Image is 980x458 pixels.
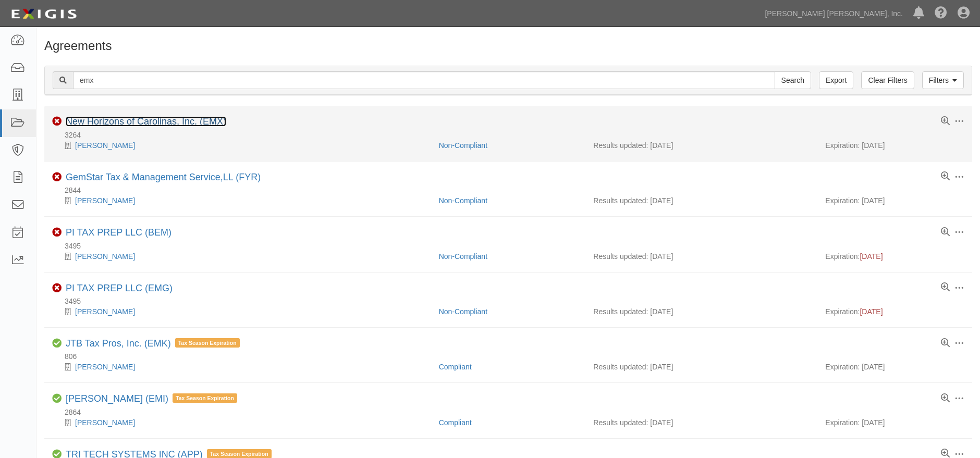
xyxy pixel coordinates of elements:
[922,71,964,89] a: Filters
[941,117,950,126] a: View results summary
[439,141,487,150] a: Non-Compliant
[52,306,431,317] div: Prasad Inampudi
[52,185,972,195] div: 2844
[75,141,135,150] a: [PERSON_NAME]
[439,252,487,261] a: Non-Compliant
[75,196,135,205] a: [PERSON_NAME]
[941,283,950,292] a: View results summary
[52,228,62,237] i: Non-Compliant
[439,307,487,316] a: Non-Compliant
[825,417,964,428] div: Expiration: [DATE]
[75,307,135,316] a: [PERSON_NAME]
[825,195,964,206] div: Expiration: [DATE]
[825,140,964,151] div: Expiration: [DATE]
[66,227,171,239] div: PI TAX PREP LLC (BEM)
[52,351,972,362] div: 806
[52,172,62,182] i: Non-Compliant
[75,418,135,427] a: [PERSON_NAME]
[861,71,914,89] a: Clear Filters
[66,172,261,182] a: GemStar Tax & Management Service,LL (FYR)
[52,362,431,372] div: Jann Birt
[593,195,810,206] div: Results updated: [DATE]
[593,417,810,428] div: Results updated: [DATE]
[775,71,811,89] input: Search
[941,172,950,181] a: View results summary
[593,306,810,317] div: Results updated: [DATE]
[75,252,135,261] a: [PERSON_NAME]
[66,283,173,294] div: PI TAX PREP LLC (EMG)
[860,252,883,261] span: [DATE]
[66,116,226,128] div: New Horizons of Carolinas, Inc. (EMX)
[66,338,171,349] a: JTB Tax Pros, Inc. (EMK)
[819,71,853,89] a: Export
[75,363,135,371] a: [PERSON_NAME]
[439,363,472,371] a: Compliant
[825,362,964,372] div: Expiration: [DATE]
[66,283,173,293] a: PI TAX PREP LLC (EMG)
[52,251,431,262] div: Prasad Inampudi
[66,393,168,404] a: [PERSON_NAME] (EMI)
[52,130,972,140] div: 3264
[44,39,972,53] h1: Agreements
[941,394,950,403] a: View results summary
[66,227,171,238] a: PI TAX PREP LLC (BEM)
[66,116,226,127] a: New Horizons of Carolinas, Inc. (EMX)
[52,283,62,293] i: Non-Compliant
[825,306,964,317] div: Expiration:
[66,338,240,350] div: JTB Tax Pros, Inc. (EMK)
[52,417,431,428] div: Dawn Beacham
[935,7,947,20] i: Help Center - Complianz
[860,307,883,316] span: [DATE]
[941,339,950,348] a: View results summary
[52,195,431,206] div: Greg W. Davis
[825,251,964,262] div: Expiration:
[66,393,237,405] div: Dawn T. Beacham (EMI)
[66,172,261,183] div: GemStar Tax & Management Service,LL (FYR)
[73,71,775,89] input: Search
[52,296,972,306] div: 3495
[52,241,972,251] div: 3495
[173,393,237,403] span: Tax Season Expiration
[593,140,810,151] div: Results updated: [DATE]
[439,196,487,205] a: Non-Compliant
[593,251,810,262] div: Results updated: [DATE]
[759,3,908,24] a: [PERSON_NAME] [PERSON_NAME], Inc.
[8,5,80,23] img: logo-5460c22ac91f19d4615b14bd174203de0afe785f0fc80cf4dbbc73dc1793850b.png
[52,394,62,403] i: Compliant
[52,117,62,126] i: Non-Compliant
[52,407,972,417] div: 2864
[175,338,240,348] span: Tax Season Expiration
[941,228,950,237] a: View results summary
[439,418,472,427] a: Compliant
[52,140,431,151] div: James C. Green
[593,362,810,372] div: Results updated: [DATE]
[52,339,62,348] i: Compliant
